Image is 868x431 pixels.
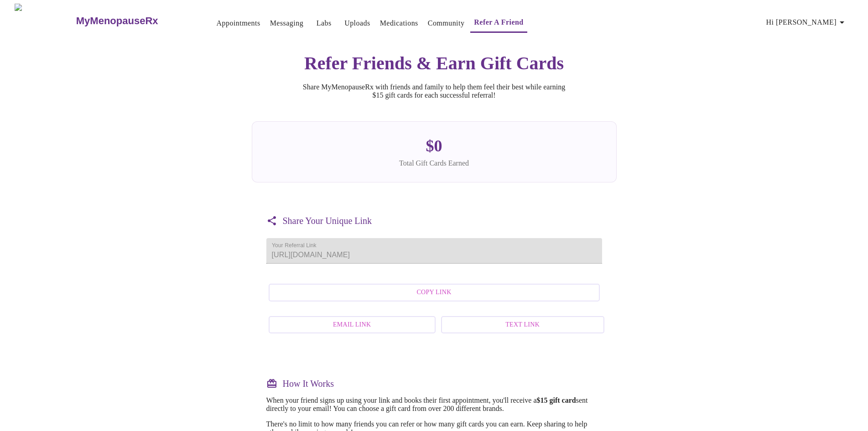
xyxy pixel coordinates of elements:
a: Text Link [439,312,602,338]
strong: $15 gift card [536,396,576,404]
p: Share MyMenopauseRx with friends and family to help them feel their best while earning $15 gift c... [297,83,571,99]
span: Copy Link [279,287,590,298]
button: Community [424,14,468,32]
a: Refer a Friend [474,16,523,29]
a: Messaging [270,17,303,30]
span: Hi [PERSON_NAME] [766,16,847,29]
img: MyMenopauseRx Logo [15,4,75,38]
h2: Refer Friends & Earn Gift Cards [252,52,617,74]
a: Medications [380,17,418,30]
button: Medications [376,14,422,32]
button: Messaging [266,14,307,32]
span: Email Link [279,319,426,331]
button: Refer a Friend [470,13,527,33]
button: Text Link [441,316,604,334]
a: Community [428,17,465,30]
a: Email Link [266,312,433,338]
div: $ 0 [267,136,602,156]
a: Appointments [217,17,260,30]
h3: How It Works [283,379,334,389]
span: Text Link [451,319,594,331]
button: Email Link [269,316,436,334]
a: MyMenopauseRx [75,5,194,37]
a: Uploads [344,17,370,30]
button: Copy Link [269,284,600,301]
a: Labs [317,17,332,30]
p: When your friend signs up using your link and books their first appointment, you'll receive a sen... [266,396,602,413]
button: Uploads [341,14,374,32]
h3: MyMenopauseRx [76,15,158,27]
button: Hi [PERSON_NAME] [763,13,851,31]
button: Appointments [213,14,264,32]
h3: Share Your Unique Link [283,216,372,226]
button: Labs [309,14,338,32]
div: Total Gift Cards Earned [267,159,602,167]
